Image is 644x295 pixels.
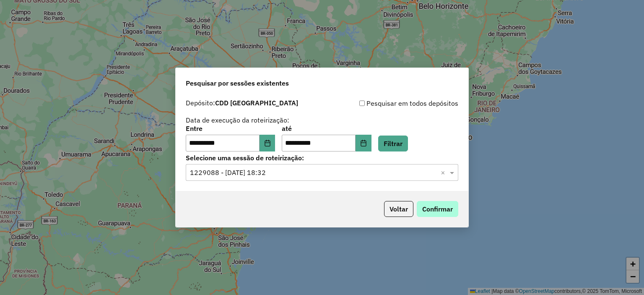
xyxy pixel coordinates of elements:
[356,135,371,151] button: Choose Date
[378,136,408,151] button: Filtrar
[322,98,458,108] div: Pesquisar em todos depósitos
[186,98,298,108] label: Depósito:
[260,135,275,151] button: Choose Date
[186,123,275,133] label: Entre
[186,78,289,88] span: Pesquisar por sessões existentes
[186,115,289,125] label: Data de execução da roteirização:
[384,201,413,217] button: Voltar
[215,99,298,107] strong: CDD [GEOGRAPHIC_DATA]
[441,167,448,178] span: Clear all
[186,153,458,163] label: Selecione uma sessão de roteirização:
[282,123,371,133] label: até
[417,201,458,217] button: Confirmar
